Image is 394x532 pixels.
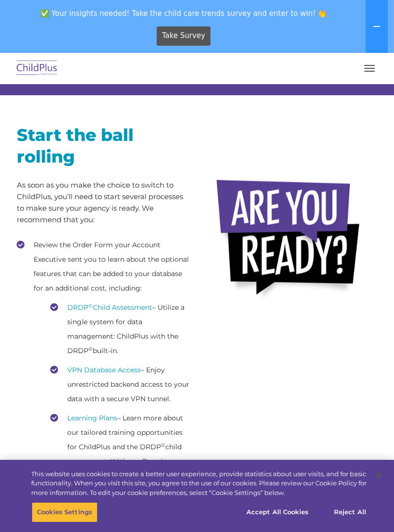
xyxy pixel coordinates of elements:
[368,465,389,486] button: Close
[14,57,60,80] img: ChildPlus by Procare Solutions
[88,346,93,352] sup: ©
[67,414,117,422] a: Learning Plans
[50,363,190,406] li: – Enjoy unrestricted backend access to your data with a secure VPN tunnel.
[32,502,98,522] button: Cookies Settings
[17,179,190,226] p: As soon as you make the choice to switch to ChildPlus, you’ll need to start several processes to ...
[211,172,370,307] img: areyouready
[50,300,190,358] li: – Utilize a single system for data management: ChildPlus with the DRDP built-in.
[320,502,380,522] button: Reject All
[162,27,205,44] span: Take Survey
[157,26,211,46] a: Take Survey
[4,4,364,23] span: ✅ Your insights needed! Take the child care trends survey and enter to win! 👏
[17,124,190,167] h2: Start the ball rolling
[88,303,93,309] sup: ©
[67,366,141,374] a: VPN Database Access
[31,469,367,498] div: This website uses cookies to create a better user experience, provide statistics about user visit...
[161,442,165,448] sup: ©
[241,502,314,522] button: Accept All Cookies
[67,303,152,312] a: DRDP©Child Assessment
